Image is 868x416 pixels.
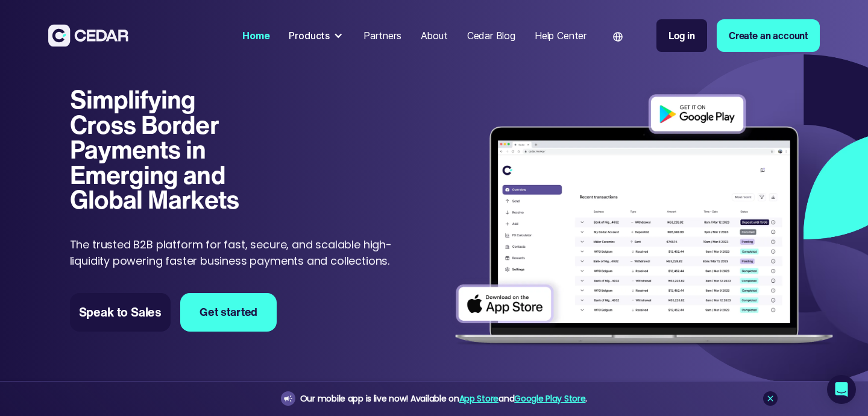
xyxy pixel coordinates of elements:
[467,28,515,43] div: Cedar Blog
[70,236,398,269] p: The trusted B2B platform for fast, secure, and scalable high-liquidity powering faster business p...
[827,375,856,404] div: Open Intercom Messenger
[462,22,520,49] a: Cedar Blog
[421,28,448,43] div: About
[359,22,406,49] a: Partners
[668,28,695,43] div: Log in
[363,28,401,43] div: Partners
[237,22,274,49] a: Home
[284,24,349,48] div: Products
[180,293,277,332] a: Get started
[530,22,591,49] a: Help Center
[656,19,707,52] a: Log in
[447,87,841,356] img: Dashboard of transactions
[717,19,820,52] a: Create an account
[613,32,623,42] img: world icon
[535,28,587,43] div: Help Center
[70,293,171,332] a: Speak to Sales
[416,22,453,49] a: About
[289,28,330,43] div: Products
[242,28,269,43] div: Home
[70,87,267,212] h1: Simplifying Cross Border Payments in Emerging and Global Markets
